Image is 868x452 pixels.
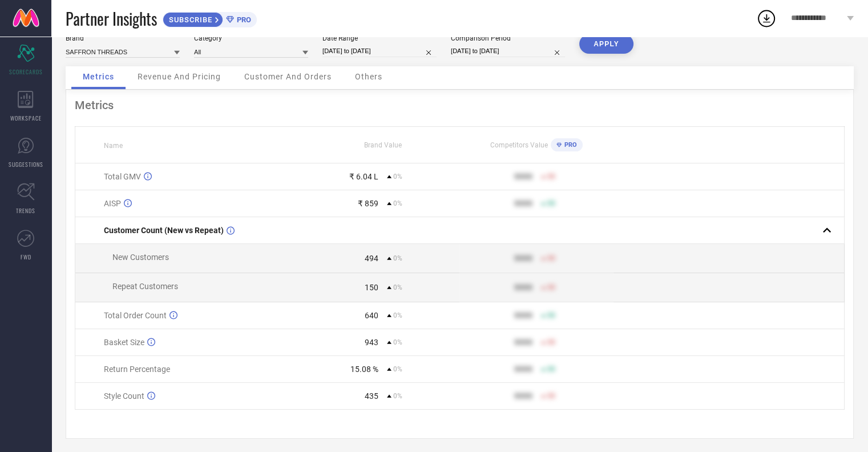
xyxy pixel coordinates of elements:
span: FWD [21,253,31,261]
span: Return Percentage [104,365,170,374]
div: 9999 [514,391,532,401]
div: ₹ 859 [358,199,378,208]
span: Others [355,72,382,81]
div: 15.08 % [350,365,378,374]
span: Style Count [104,391,144,401]
span: Name [104,142,123,150]
span: PRO [234,15,251,24]
span: Customer And Orders [244,72,332,81]
div: 9999 [514,199,532,208]
span: 0% [393,311,402,319]
div: 9999 [514,311,532,320]
span: Competitors Value [490,141,548,149]
span: SUGGESTIONS [9,160,43,169]
div: 494 [365,254,378,263]
span: Total GMV [104,172,141,181]
span: 0% [393,199,402,207]
div: 150 [365,283,378,292]
div: 435 [365,391,378,401]
div: Comparison Period [451,34,565,42]
span: Repeat Customers [112,282,178,291]
div: Metrics [75,98,845,112]
span: PRO [562,141,577,149]
span: Basket Size [104,338,144,347]
span: 50 [547,365,555,373]
span: Revenue And Pricing [138,72,221,81]
div: Category [194,34,308,42]
div: 9999 [514,172,532,181]
span: SCORECARDS [9,67,43,76]
div: 9999 [514,338,532,347]
span: 0% [393,392,402,400]
input: Select date range [322,45,437,57]
span: 50 [547,311,555,319]
div: Date Range [322,34,437,42]
div: Brand [66,34,180,42]
span: Metrics [83,72,114,81]
span: 0% [393,173,402,181]
input: Select comparison period [451,45,565,57]
span: WORKSPACE [10,114,42,122]
span: Total Order Count [104,311,167,320]
span: 0% [393,338,402,346]
span: Partner Insights [66,7,157,30]
div: 640 [365,311,378,320]
span: 50 [547,199,555,207]
span: 0% [393,283,402,291]
div: 943 [365,338,378,347]
span: 50 [547,283,555,291]
div: 9999 [514,365,532,374]
span: SUBSCRIBE [163,15,215,24]
span: 50 [547,173,555,181]
span: 0% [393,365,402,373]
div: 9999 [514,283,532,292]
span: TRENDS [16,206,35,215]
span: 0% [393,254,402,262]
a: SUBSCRIBEPRO [163,9,257,27]
span: AISP [104,199,121,208]
span: Customer Count (New vs Repeat) [104,226,224,235]
div: ₹ 6.04 L [349,172,378,181]
span: 50 [547,392,555,400]
span: 50 [547,254,555,262]
div: Open download list [756,8,777,29]
span: New Customers [112,253,169,262]
button: APPLY [579,34,633,54]
div: 9999 [514,254,532,263]
span: 50 [547,338,555,346]
span: Brand Value [364,141,402,149]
